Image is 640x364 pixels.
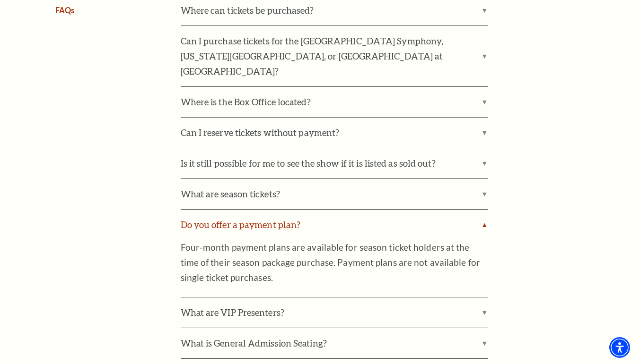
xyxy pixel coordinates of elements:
p: Four-month payment plans are available for season ticket holders at the time of their season pack... [181,240,488,285]
label: Do you offer a payment plan? [181,210,488,240]
label: What is General Admission Seating? [181,328,488,358]
a: FAQs [55,6,74,15]
label: Where is the Box Office located? [181,87,488,117]
label: Can I purchase tickets for the [GEOGRAPHIC_DATA] Symphony, [US_STATE][GEOGRAPHIC_DATA], or [GEOGR... [181,26,488,86]
label: What are season tickets? [181,179,488,209]
label: What are VIP Presenters? [181,297,488,328]
label: Is it still possible for me to see the show if it is listed as sold out? [181,148,488,178]
label: Can I reserve tickets without payment? [181,118,488,148]
div: Accessibility Menu [609,337,630,358]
